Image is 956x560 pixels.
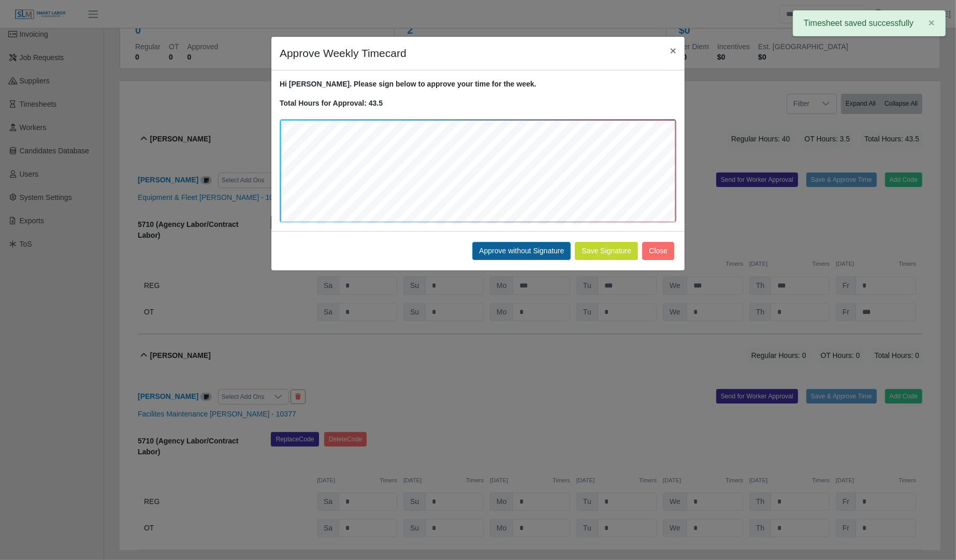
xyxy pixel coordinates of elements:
[280,99,383,107] strong: Total Hours for Approval: 43.5
[280,80,537,88] strong: Hi [PERSON_NAME]. Please sign below to approve your time for the week.
[793,10,946,36] div: Timesheet saved successfully
[472,242,571,260] button: Approve without Signature
[670,45,676,56] span: ×
[280,45,407,62] h4: Approve Weekly Timecard
[575,242,638,260] button: Save Signature
[929,17,935,28] span: ×
[642,242,674,260] button: Close
[662,37,685,64] button: Close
